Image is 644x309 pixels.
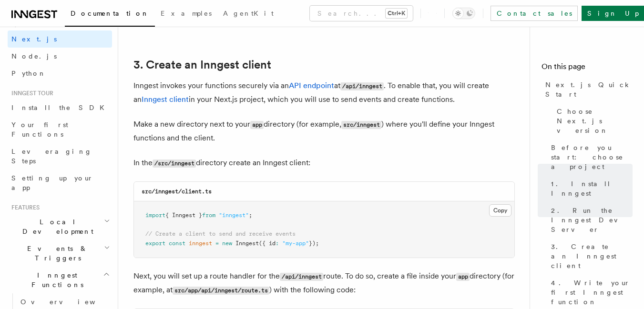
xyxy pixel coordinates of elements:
[8,90,53,97] span: Inngest tour
[11,70,46,77] span: Python
[8,213,112,240] button: Local Development
[169,240,185,247] span: const
[133,118,515,145] p: Make a new directory next to your directory (for example, ) where you'll define your Inngest func...
[202,212,215,219] span: from
[8,143,112,169] a: Leveraging Steps
[65,3,155,27] a: Documentation
[8,270,103,289] span: Inngest Functions
[223,10,274,17] span: AgentKit
[155,3,217,26] a: Examples
[11,148,92,165] span: Leveraging Steps
[289,81,334,90] a: API endpoint
[452,8,475,19] button: Toggle dark mode
[145,212,165,219] span: import
[8,217,104,236] span: Local Development
[8,116,112,143] a: Your first Functions
[161,10,212,17] span: Examples
[553,103,633,139] a: Choose Next.js version
[142,95,189,104] a: Inngest client
[235,240,259,247] span: Inngest
[456,273,470,281] code: app
[551,242,633,270] span: 3. Create an Inngest client
[222,240,232,247] span: new
[189,240,212,247] span: inngest
[547,139,633,175] a: Before you start: choose a project
[165,212,202,219] span: { Inngest }
[219,212,249,219] span: "inngest"
[310,6,413,21] button: Search...Ctrl+K
[8,240,112,267] button: Events & Triggers
[309,240,319,247] span: });
[340,82,384,90] code: /api/inngest
[259,240,276,247] span: ({ id
[11,35,57,43] span: Next.js
[11,52,57,60] span: Node.js
[20,298,119,306] span: Overview
[8,267,112,293] button: Inngest Functions
[145,240,165,247] span: export
[551,143,633,171] span: Before you start: choose a project
[547,175,633,202] a: 1. Install Inngest
[8,48,112,65] a: Node.js
[491,6,578,21] a: Contact sales
[173,287,269,295] code: src/app/api/inngest/route.ts
[282,240,309,247] span: "my-app"
[341,121,381,129] code: src/inngest
[557,107,633,135] span: Choose Next.js version
[276,240,279,247] span: :
[542,61,633,76] h4: On this page
[153,159,196,168] code: /src/inngest
[249,212,252,219] span: ;
[8,30,112,48] a: Next.js
[145,230,296,237] span: // Create a client to send and receive events
[215,240,219,247] span: =
[280,273,323,281] code: /api/inngest
[250,121,264,129] code: app
[8,244,104,263] span: Events & Triggers
[11,174,93,191] span: Setting up your app
[133,79,515,106] p: Inngest invokes your functions securely via an at . To enable that, you will create an in your Ne...
[8,169,112,196] a: Setting up your app
[133,156,515,170] p: In the directory create an Inngest client:
[547,202,633,238] a: 2. Run the Inngest Dev Server
[71,10,149,17] span: Documentation
[547,238,633,274] a: 3. Create an Inngest client
[133,58,271,71] a: 3. Create an Inngest client
[489,204,511,217] button: Copy
[386,9,407,18] kbd: Ctrl+K
[542,76,633,103] a: Next.js Quick Start
[545,80,633,99] span: Next.js Quick Start
[8,65,112,82] a: Python
[11,121,68,138] span: Your first Functions
[133,269,515,297] p: Next, you will set up a route handler for the route. To do so, create a file inside your director...
[11,104,110,111] span: Install the SDK
[142,188,212,195] code: src/inngest/client.ts
[8,99,112,116] a: Install the SDK
[551,179,633,198] span: 1. Install Inngest
[217,3,279,26] a: AgentKit
[551,278,633,307] span: 4. Write your first Inngest function
[551,206,633,234] span: 2. Run the Inngest Dev Server
[8,204,40,211] span: Features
